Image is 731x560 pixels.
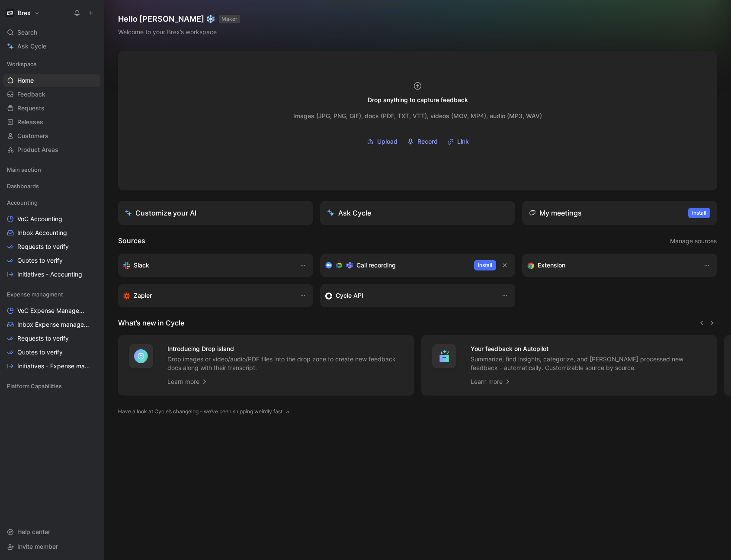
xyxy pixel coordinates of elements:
[692,209,706,217] span: Install
[3,254,100,267] a: Quotes to verify
[17,256,63,265] span: Quotes to verify
[7,60,37,68] span: Workspace
[88,229,97,237] button: View actions
[3,129,100,142] a: Customers
[3,143,100,156] a: Product Areas
[670,236,717,246] span: Manage sources
[88,334,97,343] button: View actions
[3,180,100,195] div: Dashboards
[7,290,63,299] span: Expense managment
[17,76,34,85] span: Home
[118,14,240,24] h1: Hello [PERSON_NAME] ❄️
[332,4,372,7] div: Docs, images, videos, audio files, links & more
[3,212,100,225] a: VoC Accounting
[404,135,441,148] button: Record
[325,290,493,301] div: Sync customers & send feedback from custom sources. Get inspired by our favorite use case
[3,318,100,331] a: Inbox Expense management
[538,260,565,270] h3: Extension
[356,260,396,270] h3: Call recording
[17,27,37,38] span: Search
[3,88,100,101] a: Feedback
[167,344,404,354] h4: Introducing Drop island
[3,163,100,176] div: Main section
[327,208,371,218] div: Ask Cycle
[471,377,511,387] a: Learn more
[3,525,100,538] div: Help center
[3,268,100,281] a: Initiatives - Accounting
[320,201,515,225] button: Ask Cycle
[7,198,38,207] span: Accounting
[89,306,97,315] button: View actions
[3,58,100,71] div: Workspace
[471,344,707,354] h4: Your feedback on Autopilot
[17,229,67,237] span: Inbox Accounting
[88,256,97,265] button: View actions
[3,346,100,359] a: Quotes to verify
[88,215,97,223] button: View actions
[529,208,582,218] div: My meetings
[457,136,469,147] span: Link
[3,116,100,129] a: Releases
[118,235,145,247] h2: Sources
[17,362,90,370] span: Initiatives - Expense management
[90,362,99,370] button: View actions
[17,118,43,126] span: Releases
[17,528,50,535] span: Help center
[293,111,542,121] div: Images (JPG, PNG, GIF), docs (PDF, TXT, VTT), videos (MOV, MP4), audio (MP3, WAV)
[377,136,398,147] span: Upload
[474,260,496,270] button: Install
[7,182,39,190] span: Dashboards
[527,260,695,270] div: Capture feedback from anywhere on the web
[3,180,100,193] div: Dashboards
[17,334,69,343] span: Requests to verify
[670,235,717,247] button: Manage sources
[17,242,69,251] span: Requests to verify
[17,270,82,279] span: Initiatives - Accounting
[118,407,289,416] a: Have a look at Cycle’s changelog – we’ve been shipping weirdly fast
[325,260,467,270] div: Record & transcribe meetings from Zoom, Meet & Teams.
[3,360,100,373] a: Initiatives - Expense management
[417,136,438,147] span: Record
[89,320,98,329] button: View actions
[17,41,46,51] span: Ask Cycle
[118,318,184,328] h2: What’s new in Cycle
[471,355,707,372] p: Summarize, find insights, categorize, and [PERSON_NAME] processed new feedback - automatically. C...
[364,135,401,148] button: Upload
[6,9,14,17] img: Brex
[17,348,63,357] span: Quotes to verify
[3,7,42,19] button: BrexBrex
[3,288,100,373] div: Expense managmentVoC Expense ManagementInbox Expense managementRequests to verifyQuotes to verify...
[167,355,404,372] p: Drop images or video/audio/PDF files into the drop zone to create new feedback docs along with th...
[17,215,62,223] span: VoC Accounting
[7,165,41,174] span: Main section
[3,26,100,39] div: Search
[17,306,89,315] span: VoC Expense Management
[7,382,62,390] span: Platform Capabilities
[3,240,100,253] a: Requests to verify
[3,163,100,179] div: Main section
[688,208,710,218] button: Install
[219,15,240,23] button: MAKER
[88,270,97,279] button: View actions
[3,102,100,115] a: Requests
[3,74,100,87] a: Home
[123,260,291,270] div: Sync your customers, send feedback and get updates in Slack
[3,196,100,281] div: AccountingVoC AccountingInbox AccountingRequests to verifyQuotes to verifyInitiatives - Accounting
[17,145,58,154] span: Product Areas
[3,304,100,317] a: VoC Expense Management
[17,320,89,329] span: Inbox Expense management
[18,9,31,17] h1: Brex
[3,226,100,239] a: Inbox Accounting
[3,196,100,209] div: Accounting
[134,260,149,270] h3: Slack
[17,132,48,140] span: Customers
[368,95,468,105] div: Drop anything to capture feedback
[3,380,100,393] div: Platform Capabilities
[17,104,45,113] span: Requests
[3,332,100,345] a: Requests to verify
[478,261,492,270] span: Install
[332,0,372,4] div: Drop anything here to capture feedback
[17,543,58,550] span: Invite member
[118,27,240,37] div: Welcome to your Brex’s workspace
[123,290,291,301] div: Capture feedback from thousands of sources with Zapier (survey results, recordings, sheets, etc).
